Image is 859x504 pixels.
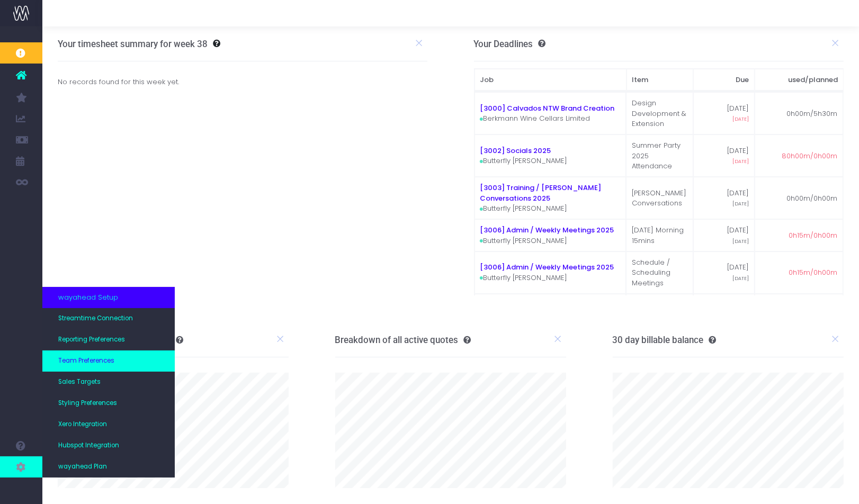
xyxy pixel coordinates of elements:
[693,92,755,134] td: [DATE]
[335,335,471,345] h3: Breakdown of all active quotes
[50,77,436,87] div: No records found for this week yet.
[789,230,838,241] span: 0h15m/0h00m
[693,251,755,294] td: [DATE]
[475,219,627,251] td: Butterfly [PERSON_NAME]
[58,292,118,303] span: wayahead Setup
[42,350,175,372] a: Team Preferences
[755,69,843,91] th: used/planned: activate to sort column ascending
[480,103,614,113] a: [3000] Calvados NTW Brand Creation
[693,69,755,91] th: Due: activate to sort column ascending
[13,483,29,499] img: images/default_profile_image.png
[626,134,693,177] td: Summer Party 2025 Attendance
[475,134,627,177] td: Butterfly [PERSON_NAME]
[732,158,749,165] span: [DATE]
[732,200,749,208] span: [DATE]
[789,267,838,278] span: 0h15m/0h00m
[782,151,838,161] span: 80h00m/0h00m
[627,69,693,91] th: Item: activate to sort column ascending
[474,39,546,49] h3: Your Deadlines
[58,441,119,451] span: Hubspot Integration
[480,262,614,272] a: [3006] Admin / Weekly Meetings 2025
[42,435,175,456] a: Hubspot Integration
[626,177,693,219] td: [PERSON_NAME] Conversations
[42,456,175,478] a: wayahead Plan
[732,115,749,123] span: [DATE]
[475,69,627,91] th: Job: activate to sort column ascending
[613,335,717,345] h3: 30 day billable balance
[58,399,117,408] span: Styling Preferences
[58,356,114,366] span: Team Preferences
[693,294,755,326] td: [DATE]
[480,225,614,235] a: [3006] Admin / Weekly Meetings 2025
[732,238,749,245] span: [DATE]
[475,294,627,326] td: Butterfly [PERSON_NAME]
[42,329,175,350] a: Reporting Preferences
[42,308,175,329] a: Streamtime Connection
[42,372,175,393] a: Sales Targets
[626,294,693,326] td: Revs / Finance Admin
[475,251,627,294] td: Butterfly [PERSON_NAME]
[626,92,693,134] td: Design Development & Extension
[480,183,601,203] a: [3003] Training / [PERSON_NAME] Conversations 2025
[58,39,208,49] h3: Your timesheet summary for week 38
[693,177,755,219] td: [DATE]
[42,393,175,414] a: Styling Preferences
[626,251,693,294] td: Schedule / Scheduling Meetings
[480,146,551,156] a: [3002] Socials 2025
[732,275,749,282] span: [DATE]
[58,420,107,429] span: Xero Integration
[626,219,693,251] td: [DATE] Morning 15mins
[475,177,627,219] td: Butterfly [PERSON_NAME]
[787,193,838,204] span: 0h00m/0h00m
[693,134,755,177] td: [DATE]
[58,335,125,345] span: Reporting Preferences
[58,462,107,472] span: wayahead Plan
[58,314,133,323] span: Streamtime Connection
[42,414,175,435] a: Xero Integration
[475,92,627,134] td: Berkmann Wine Cellars Limited
[787,109,838,119] span: 0h00m/5h30m
[693,219,755,251] td: [DATE]
[58,377,101,387] span: Sales Targets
